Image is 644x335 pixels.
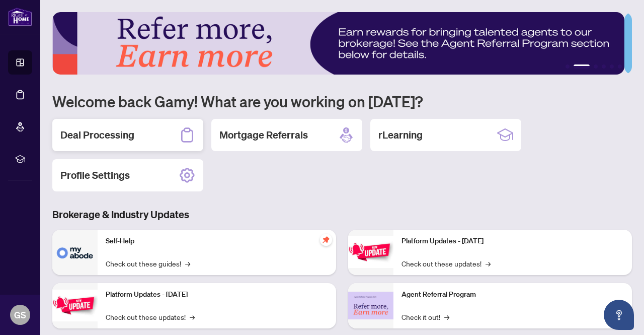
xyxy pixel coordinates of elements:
[618,64,622,69] button: 6
[594,64,598,69] button: 3
[106,258,190,269] a: Check out these guides!→
[486,258,491,269] span: →
[106,236,328,247] p: Self-Help
[52,92,632,111] h1: Welcome back Gamy! What are you working on [DATE]?
[52,12,624,75] img: Slide 1
[604,300,634,330] button: Open asap
[574,64,590,69] button: 2
[401,236,624,247] p: Platform Updates - [DATE]
[401,258,491,269] a: Check out these updates!→
[106,311,195,322] a: Check out these updates!→
[348,236,393,268] img: Platform Updates - June 23, 2025
[602,64,606,69] button: 4
[444,311,449,322] span: →
[566,64,570,69] button: 1
[52,230,98,275] img: Self-Help
[52,290,98,321] img: Platform Updates - September 16, 2025
[52,208,632,222] h3: Brokerage & Industry Updates
[401,311,449,322] a: Check it out!→
[320,234,332,246] span: pushpin
[219,128,308,142] h2: Mortgage Referrals
[60,168,130,182] h2: Profile Settings
[8,8,32,26] img: logo
[378,128,423,142] h2: rLearning
[106,289,328,300] p: Platform Updates - [DATE]
[190,311,195,322] span: →
[401,289,624,300] p: Agent Referral Program
[185,258,190,269] span: →
[610,64,614,69] button: 5
[60,128,134,142] h2: Deal Processing
[348,292,393,319] img: Agent Referral Program
[14,308,26,322] span: GS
